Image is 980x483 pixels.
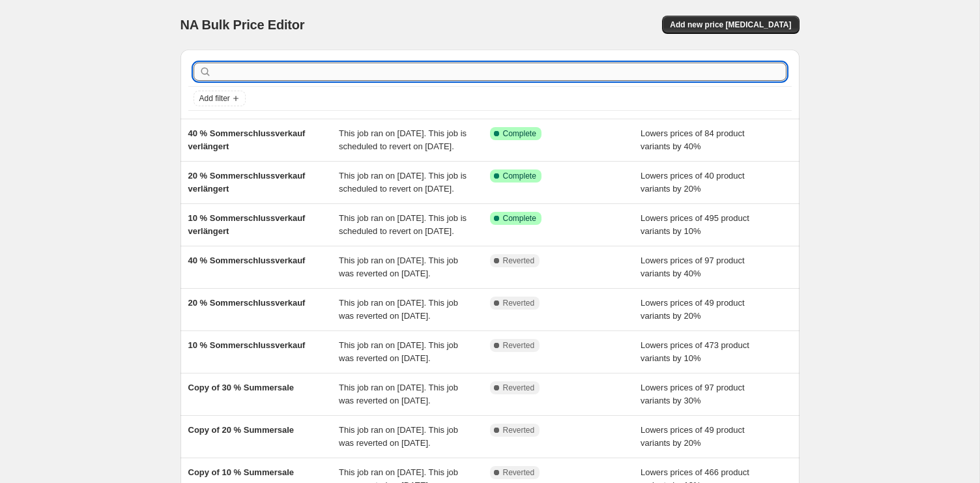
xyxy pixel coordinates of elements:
[641,128,745,151] span: Lowers prices of 84 product variants by 40%
[339,171,467,194] span: This job ran on [DATE]. This job is scheduled to revert on [DATE].
[641,340,749,363] span: Lowers prices of 473 product variants by 10%
[339,425,458,448] span: This job ran on [DATE]. This job was reverted on [DATE].
[641,171,745,194] span: Lowers prices of 40 product variants by 20%
[503,425,535,435] span: Reverted
[188,467,295,477] span: Copy of 10 % Summersale
[188,383,295,392] span: Copy of 30 % Summersale
[188,298,306,308] span: 20 % Sommerschlussverkauf
[199,93,230,104] span: Add filter
[339,298,458,321] span: This job ran on [DATE]. This job was reverted on [DATE].
[641,383,745,405] span: Lowers prices of 97 product variants by 30%
[503,298,535,308] span: Reverted
[503,171,536,181] span: Complete
[339,128,467,151] span: This job ran on [DATE]. This job is scheduled to revert on [DATE].
[339,256,458,278] span: This job ran on [DATE]. This job was reverted on [DATE].
[188,340,306,350] span: 10 % Sommerschlussverkauf
[503,340,535,351] span: Reverted
[641,256,745,278] span: Lowers prices of 97 product variants by 40%
[339,340,458,363] span: This job ran on [DATE]. This job was reverted on [DATE].
[194,91,246,106] button: Add filter
[641,213,749,236] span: Lowers prices of 495 product variants by 10%
[339,383,458,405] span: This job ran on [DATE]. This job was reverted on [DATE].
[188,171,306,194] span: 20 % Sommerschlussverkauf verlängert
[503,128,536,139] span: Complete
[670,20,791,30] span: Add new price [MEDICAL_DATA]
[503,383,535,393] span: Reverted
[503,467,535,478] span: Reverted
[503,256,535,266] span: Reverted
[339,213,467,236] span: This job ran on [DATE]. This job is scheduled to revert on [DATE].
[188,128,306,151] span: 40 % Sommerschlussverkauf verlängert
[188,425,295,435] span: Copy of 20 % Summersale
[662,16,799,34] button: Add new price [MEDICAL_DATA]
[188,213,306,236] span: 10 % Sommerschlussverkauf verlängert
[641,425,745,448] span: Lowers prices of 49 product variants by 20%
[188,256,306,265] span: 40 % Sommerschlussverkauf
[503,213,536,224] span: Complete
[641,298,745,321] span: Lowers prices of 49 product variants by 20%
[180,18,305,32] span: NA Bulk Price Editor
